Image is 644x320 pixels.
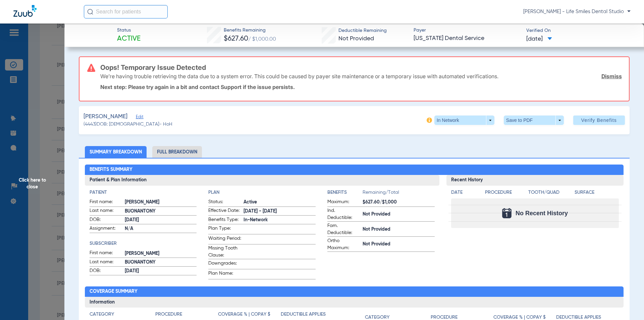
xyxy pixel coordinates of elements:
h4: Patient [90,189,197,196]
button: Save to PDF [504,116,564,125]
h2: Coverage Summary [85,286,624,297]
span: $627.60/$1,000 [363,199,435,206]
h4: Procedure [485,189,526,196]
span: Not Provided [363,226,435,233]
a: Dismiss [601,73,622,80]
img: error-icon [87,64,95,72]
span: BUONANTONY [125,208,197,215]
span: Plan Type: [208,225,241,234]
h4: Procedure [155,311,182,318]
span: Not Provided [363,241,435,248]
span: Active [244,199,316,206]
span: [PERSON_NAME] [125,250,197,257]
h3: Oops! Temporary Issue Detected [100,64,622,71]
span: Active [117,34,141,44]
span: (4443) DOB: [DEMOGRAPHIC_DATA] - HoH [84,121,172,128]
span: Fam. Deductible: [327,222,360,236]
span: [DATE] [526,35,552,43]
span: Edit [136,115,142,121]
li: Summary Breakdown [85,146,147,158]
span: Last name: [90,259,122,267]
span: Waiting Period: [208,235,241,244]
h3: Recent History [446,175,624,186]
span: Missing Tooth Clause: [208,245,241,259]
p: We’re having trouble retrieving the data due to a system error. This could be caused by payer sit... [100,73,498,80]
span: Verify Benefits [581,118,617,123]
span: Deductible Remaining [338,27,387,34]
h4: Surface [575,189,619,196]
h3: Patient & Plan Information [85,175,439,186]
span: Downgrades: [208,260,241,269]
span: Last name: [90,207,122,215]
span: Status: [208,198,241,207]
button: In Network [434,116,494,125]
span: $627.60 [224,35,248,42]
span: Benefits Type: [208,216,241,224]
iframe: Chat Widget [610,288,644,320]
span: Ind. Deductible: [327,207,360,221]
h4: Tooth/Quad [528,189,573,196]
span: Ortho Maximum: [327,237,360,252]
span: [PERSON_NAME] [84,112,127,121]
h4: Deductible Applies [281,311,326,318]
button: Verify Benefits [573,116,625,125]
span: Effective Date: [208,207,241,215]
span: Benefits Remaining [224,27,276,34]
img: info-icon [427,118,432,123]
span: [DATE] [125,268,197,275]
span: [US_STATE] Dental Service [414,34,521,43]
span: Payer [414,27,521,34]
h4: Category [90,311,114,318]
app-breakdown-title: Date [451,189,479,198]
img: Zuub Logo [13,5,37,17]
span: Assignment: [90,225,122,233]
img: Search Icon [87,9,93,15]
img: Calendar [502,208,512,218]
span: [PERSON_NAME] [125,199,197,206]
app-breakdown-title: Surface [575,189,619,198]
input: Search for patients [84,5,168,18]
h4: Date [451,189,479,196]
span: Maximum: [327,198,360,207]
li: Full Breakdown [152,146,202,158]
app-breakdown-title: Tooth/Quad [528,189,573,198]
p: Next step: Please try again in a bit and contact Support if the issue persists. [100,84,622,90]
span: Remaining/Total [363,189,435,198]
span: DOB: [90,267,122,275]
app-breakdown-title: Procedure [485,189,526,198]
span: DOB: [90,216,122,224]
span: In-Network [244,217,316,224]
span: [DATE] - [DATE] [244,208,316,215]
app-breakdown-title: Benefits [327,189,363,198]
span: BUONANTONY [125,259,197,266]
span: Not Provided [338,36,374,42]
span: No Recent History [516,210,568,217]
h4: Benefits [327,189,363,196]
h4: Subscriber [90,240,197,247]
span: Verified On [526,27,633,34]
span: First name: [90,249,122,258]
span: Plan Name: [208,270,241,279]
span: [PERSON_NAME] - Life Smiles Dental Studio [523,8,631,15]
h3: Information [85,297,624,308]
h4: Coverage % | Copay $ [218,311,270,318]
h2: Benefits Summary [85,165,624,175]
span: / $1,000.00 [248,37,276,42]
span: Status [117,27,141,34]
span: First name: [90,198,122,207]
h4: Plan [208,189,316,196]
span: Not Provided [363,211,435,218]
span: N/A [125,225,197,232]
span: [DATE] [125,217,197,224]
